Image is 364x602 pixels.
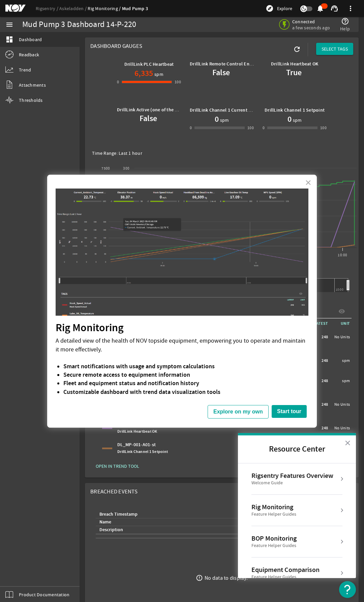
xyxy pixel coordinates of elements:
div: Equipment Comparison [251,566,320,574]
div: Rig Monitoring [251,503,296,511]
text: 300 [123,166,129,171]
b: DrillLink Remote Control Enabled (From Cyberbase) [190,61,300,67]
span: 248 [322,357,328,364]
div: No data to display. [205,575,248,581]
mat-icon: dashboard [5,35,13,44]
span: spm [153,71,163,78]
div: Feature Helper Guides [251,542,297,549]
mat-icon: explore [266,4,274,12]
b: DrillLink Active (one of the channels are active) [117,107,217,113]
div: 100 [247,124,254,131]
mat-icon: refresh [293,45,301,53]
strong: Rig Monitoring [56,320,124,335]
div: Welcome Guide [251,480,333,486]
span: UNIT [331,320,352,327]
div: 100 [175,79,181,85]
mat-icon: support_agent [330,4,338,12]
span: Thresholds [19,97,43,104]
span: a few seconds ago [292,25,330,31]
div: DL_MP-001-A01-st [117,441,202,455]
div: 0 [263,124,265,131]
strong: Smart notifications with usage and symptom calculations [63,362,215,370]
div: Breach Timestamp [99,511,138,518]
button: Close [344,437,351,448]
a: Rig Monitoring [88,5,122,11]
span: SELECT TAGS [322,46,348,52]
span: spm [342,377,350,384]
div: Feature Helper Guides [251,574,320,580]
b: DrillLink Channel 1 Setpoint [265,107,325,113]
span: OPEN IN TREND TOOL [96,463,139,469]
span: Connected [292,19,330,25]
b: DrillLink Channel 1 Current value [190,107,260,113]
mat-icon: error_outline [196,574,203,581]
div: Mud Pump 3 Dashboard 14-P-220 [22,21,136,28]
span: No Units [334,334,350,340]
div: Resource Center [238,433,356,578]
a: Rigsentry [36,5,59,11]
span: Explore [277,5,292,12]
span: 248 [322,377,328,384]
span: Product Documentation [19,591,69,598]
span: Readback [19,51,39,58]
a: Askeladden [59,5,88,11]
div: Description [99,526,123,534]
span: spm [342,357,350,364]
button: Open Resource Center [339,581,356,598]
span: No Units [334,401,350,408]
p: A detailed view of the health of NOV topside equipment, empowering you to operate and maintain it... [56,337,308,353]
div: 100 [320,124,327,131]
span: Dashboard [19,36,42,43]
strong: Secure remote access to equipment information [63,371,190,379]
span: Help [340,25,350,32]
div: Feature Helper Guides [251,511,296,518]
span: Attachments [19,82,46,88]
h2: Resource Center [238,435,356,463]
div: BOP Monitoring [251,534,297,542]
div: 0 [117,79,119,85]
span: 248 [322,401,328,408]
h1: 6,335 [134,68,153,79]
button: Explore on my own [208,405,269,419]
div: Rigsentry Features Overview [251,471,333,480]
span: spm [219,117,229,123]
div: Time Range: Last 1 hour [92,150,352,156]
button: Close [305,177,311,188]
b: DrillLink PLC Heartbeat [124,61,174,67]
span: 248 [322,425,328,431]
a: Mud Pump 3 [122,5,148,12]
span: LATEST [314,321,332,326]
button: Start tour [272,405,307,418]
h1: 0 [215,114,219,124]
div: 0 [190,124,192,131]
mat-icon: notifications [316,4,324,12]
h1: 0 [287,114,292,124]
span: 248 [322,334,328,340]
strong: Fleet and equipment status and notification history [63,379,199,387]
div: DL_MP-000-D01-st [117,421,202,435]
mat-icon: help_outline [341,17,349,25]
span: DrillLink Heartbeat OK [117,429,157,434]
span: Trend [19,66,31,73]
span: Dashboard Gauges [90,42,142,50]
mat-icon: menu [5,21,13,29]
b: False [212,67,230,78]
div: Name [99,518,111,526]
b: True [286,67,302,78]
text: 10:00 [338,253,347,258]
span: No Units [334,425,350,431]
b: False [140,113,157,124]
text: 7500 [101,166,110,171]
span: spm [292,117,302,123]
span: Breached Events [90,488,138,495]
span: DrillLink Channel 1 Setpoint [117,449,168,454]
b: DrillLink Heartbeat OK [271,61,318,67]
strong: Customizable dashboard with trend data visualization tools [63,388,220,396]
svg: Chart title [90,158,360,263]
